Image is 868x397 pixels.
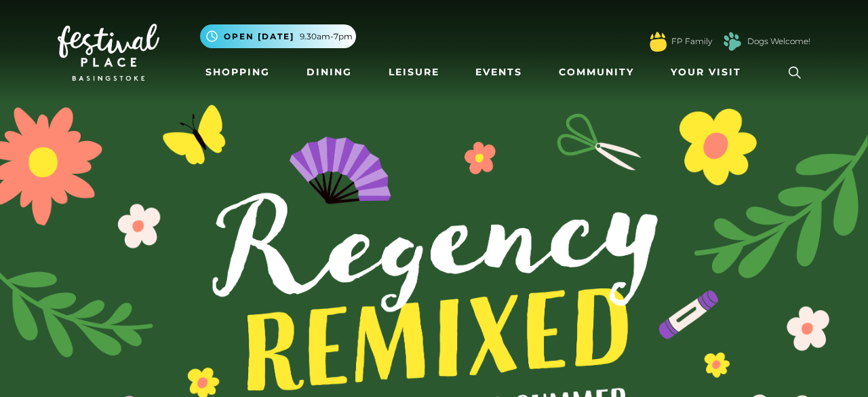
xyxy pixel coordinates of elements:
[470,60,528,85] a: Events
[747,35,810,48] a: Dogs Welcome!
[671,65,741,79] span: Your Visit
[671,35,712,48] a: FP Family
[224,31,294,43] span: Open [DATE]
[665,60,753,85] a: Your Visit
[383,60,445,85] a: Leisure
[200,24,356,48] button: Open [DATE] 9.30am-7pm
[553,60,639,85] a: Community
[301,60,357,85] a: Dining
[200,60,275,85] a: Shopping
[300,31,353,43] span: 9.30am-7pm
[58,24,159,81] img: Festival Place Logo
